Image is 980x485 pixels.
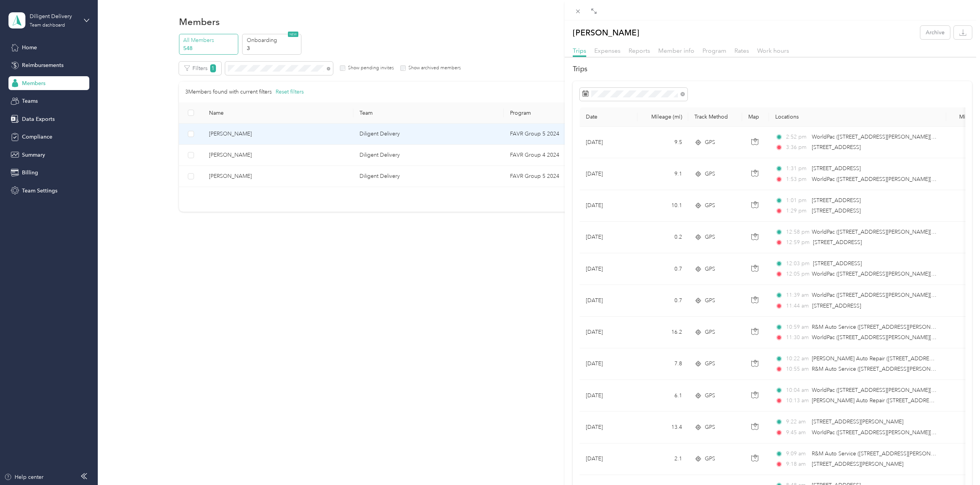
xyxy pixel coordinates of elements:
span: Reports [629,47,650,54]
span: Expenses [594,47,620,54]
span: [STREET_ADDRESS] [813,239,862,246]
td: [DATE] [580,222,637,253]
p: [PERSON_NAME] [573,26,639,39]
td: [DATE] [580,190,637,222]
td: [DATE] [580,127,637,158]
th: Mileage (mi) [637,107,688,127]
span: GPS [705,138,715,147]
span: WorldPac ([STREET_ADDRESS][PERSON_NAME][US_STATE]) [812,429,959,436]
span: 10:55 am [786,365,808,373]
span: 9:18 am [786,460,808,468]
th: Track Method [688,107,742,127]
span: [STREET_ADDRESS][PERSON_NAME] [812,418,903,425]
span: 2:52 pm [786,133,808,141]
span: GPS [705,391,715,400]
td: 0.7 [637,253,688,285]
span: GPS [705,265,715,273]
td: [DATE] [580,317,637,348]
td: [DATE] [580,348,637,380]
span: Program [702,47,726,54]
td: 0.7 [637,285,688,316]
td: 10.1 [637,190,688,222]
span: GPS [705,328,715,336]
span: GPS [705,233,715,241]
span: [STREET_ADDRESS] [812,303,861,309]
td: 9.1 [637,158,688,190]
span: [STREET_ADDRESS] [813,260,862,267]
span: 1:29 pm [786,207,808,215]
span: WorldPac ([STREET_ADDRESS][PERSON_NAME][US_STATE]) [812,292,959,298]
span: Trips [573,47,586,54]
span: [STREET_ADDRESS] [812,165,861,172]
span: [STREET_ADDRESS] [812,197,861,204]
td: [DATE] [580,380,637,411]
iframe: Everlance-gr Chat Button Frame [937,442,980,485]
span: 3:36 pm [786,143,808,152]
span: WorldPac ([STREET_ADDRESS][PERSON_NAME][US_STATE]) [812,229,959,235]
th: Date [580,107,637,127]
span: [STREET_ADDRESS] [812,144,861,151]
td: [DATE] [580,158,637,190]
td: 6.1 [637,380,688,411]
th: Map [742,107,769,127]
span: 12:58 pm [786,228,808,236]
span: [PERSON_NAME] Auto Repair ([STREET_ADDRESS][US_STATE]) [812,397,967,404]
td: [DATE] [580,285,637,316]
span: 11:39 am [786,291,808,299]
td: [DATE] [580,411,637,443]
span: WorldPac ([STREET_ADDRESS][PERSON_NAME][US_STATE]) [812,387,959,393]
td: [DATE] [580,253,637,285]
span: WorldPac ([STREET_ADDRESS][PERSON_NAME][US_STATE]) [812,334,959,341]
th: Locations [769,107,946,127]
span: Rates [734,47,749,54]
span: 12:05 pm [786,270,808,278]
span: [PERSON_NAME] Auto Repair ([STREET_ADDRESS][US_STATE]) [812,355,967,362]
h2: Trips [573,64,972,74]
span: 10:04 am [786,386,808,395]
span: WorldPac ([STREET_ADDRESS][PERSON_NAME][US_STATE]) [812,176,959,182]
span: Work hours [757,47,789,54]
button: Archive [920,26,950,39]
span: 10:22 am [786,355,808,363]
span: 11:44 am [786,302,809,310]
span: 12:59 pm [786,238,809,247]
span: 1:53 pm [786,175,808,184]
span: 1:01 pm [786,196,808,205]
span: 10:59 am [786,323,808,331]
span: [STREET_ADDRESS][PERSON_NAME] [812,461,903,467]
td: 7.8 [637,348,688,380]
td: 16.2 [637,317,688,348]
span: GPS [705,423,715,431]
span: 12:03 pm [786,259,809,268]
td: [DATE] [580,443,637,475]
span: GPS [705,360,715,368]
span: GPS [705,201,715,210]
span: 11:30 am [786,333,808,342]
span: WorldPac ([STREET_ADDRESS][PERSON_NAME][US_STATE]) [812,271,959,277]
td: 9.5 [637,127,688,158]
span: GPS [705,455,715,463]
td: 13.4 [637,411,688,443]
span: 9:09 am [786,450,808,458]
span: 9:45 am [786,428,808,437]
span: 10:13 am [786,396,808,405]
span: WorldPac ([STREET_ADDRESS][PERSON_NAME][US_STATE]) [812,134,959,140]
span: 9:22 am [786,418,808,426]
td: 0.2 [637,222,688,253]
td: 2.1 [637,443,688,475]
span: GPS [705,296,715,305]
span: Member info [658,47,694,54]
span: GPS [705,170,715,178]
span: [STREET_ADDRESS] [812,207,861,214]
span: 1:31 pm [786,164,808,173]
